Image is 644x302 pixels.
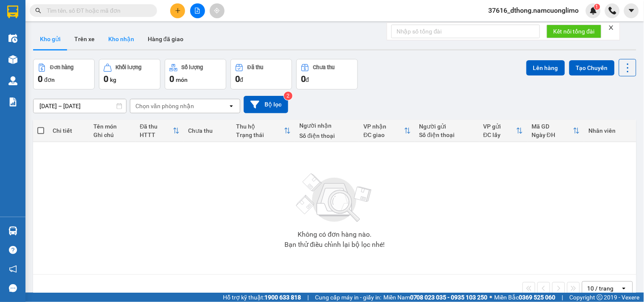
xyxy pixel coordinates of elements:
[44,76,55,83] span: đơn
[590,7,597,14] img: icon-new-feature
[47,6,147,15] input: Tìm tên, số ĐT hoặc mã đơn
[247,64,263,70] div: Đã thu
[194,8,200,14] span: file-add
[313,64,335,70] div: Chưa thu
[9,246,17,254] span: question-circle
[359,120,415,142] th: Toggle SortBy
[34,99,126,113] input: Select a date range.
[526,60,565,75] button: Lên hàng
[101,29,141,49] button: Kho nhận
[482,5,586,16] span: 37616_dthong.namcuonglimo
[484,131,517,138] div: ĐC lấy
[141,29,190,49] button: Hàng đã giao
[301,74,306,84] span: 0
[33,29,67,49] button: Kho gửi
[33,59,95,89] button: Đơn hàng0đơn
[53,127,85,134] div: Chi tiết
[608,25,614,31] span: close
[588,284,614,293] div: 10 / trang
[214,8,220,14] span: aim
[621,285,627,292] svg: open
[140,123,173,130] div: Đã thu
[532,131,573,138] div: Ngày ĐH
[232,120,295,142] th: Toggle SortBy
[9,284,17,292] span: message
[495,293,556,302] span: Miền Bắc
[8,55,17,64] img: warehouse-icon
[484,123,517,130] div: VP gửi
[9,265,17,273] span: notification
[284,241,385,248] div: Bạn thử điều chỉnh lại bộ lọc nhé!
[210,3,225,18] button: aim
[93,123,131,130] div: Tên món
[264,294,301,301] strong: 1900 633 818
[490,296,492,299] span: ⚪️
[296,59,358,89] button: Chưa thu0đ
[38,74,42,84] span: 0
[116,64,142,70] div: Khối lượng
[93,131,131,138] div: Ghi chú
[176,76,188,83] span: món
[391,25,540,38] input: Nhập số tổng đài
[479,120,528,142] th: Toggle SortBy
[235,74,240,84] span: 0
[383,293,488,302] span: Miền Nam
[284,92,292,100] sup: 2
[299,132,355,139] div: Số điện thoại
[306,76,309,83] span: đ
[99,59,160,89] button: Khối lượng0kg
[35,8,41,14] span: search
[240,76,243,83] span: đ
[410,294,488,301] strong: 0708 023 035 - 0935 103 250
[596,4,599,10] span: 1
[562,293,563,302] span: |
[244,96,288,113] button: Bộ lọc
[624,3,639,18] button: caret-down
[315,293,381,302] span: Cung cấp máy in - giấy in:
[228,103,235,109] svg: open
[532,123,573,130] div: Mã GD
[299,122,355,129] div: Người nhận
[188,127,228,134] div: Chưa thu
[519,294,556,301] strong: 0369 525 060
[236,131,284,138] div: Trạng thái
[223,293,301,302] span: Hỗ trợ kỹ thuật:
[7,6,18,18] img: logo-vxr
[569,60,615,75] button: Tạo Chuyến
[182,64,203,70] div: Số lượng
[170,3,185,18] button: plus
[175,8,181,14] span: plus
[8,226,17,235] img: warehouse-icon
[419,123,475,130] div: Người gửi
[547,25,602,38] button: Kết nối tổng đài
[231,59,292,89] button: Đã thu0đ
[67,29,101,49] button: Trên xe
[307,293,309,302] span: |
[419,131,475,138] div: Số điện thoại
[597,294,603,300] span: copyright
[594,4,600,10] sup: 1
[8,98,17,106] img: solution-icon
[236,123,284,130] div: Thu hộ
[527,120,584,142] th: Toggle SortBy
[140,131,173,138] div: HTTT
[169,74,174,84] span: 0
[588,127,632,134] div: Nhân viên
[50,64,73,70] div: Đơn hàng
[8,76,17,85] img: warehouse-icon
[363,123,404,130] div: VP nhận
[104,74,108,84] span: 0
[165,59,226,89] button: Số lượng0món
[190,3,205,18] button: file-add
[135,102,194,110] div: Chọn văn phòng nhận
[628,7,636,14] span: caret-down
[8,34,17,43] img: warehouse-icon
[292,168,377,228] img: svg+xml;base64,PHN2ZyBjbGFzcz0ibGlzdC1wbHVnX19zdmciIHhtbG5zPSJodHRwOi8vd3d3LnczLm9yZy8yMDAwL3N2Zy...
[110,76,116,83] span: kg
[135,120,184,142] th: Toggle SortBy
[609,7,616,14] img: phone-icon
[298,231,371,238] div: Không có đơn hàng nào.
[363,131,404,138] div: ĐC giao
[554,27,595,36] span: Kết nối tổng đài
